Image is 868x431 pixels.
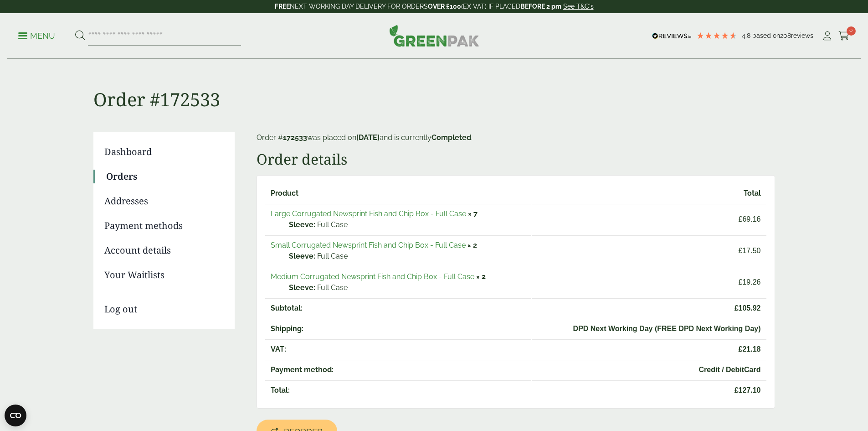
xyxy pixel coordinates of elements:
[265,380,531,400] th: Total:
[18,31,55,40] a: Menu
[467,241,477,249] strong: × 2
[104,244,222,257] a: Account details
[104,293,222,316] a: Log out
[538,303,761,314] span: 105.92
[838,31,850,41] i: Cart
[289,282,526,293] p: Full Case
[283,133,307,142] mark: 172533
[289,251,315,262] strong: Sleeve:
[476,272,486,281] strong: × 2
[431,133,471,142] mark: Completed
[289,282,315,293] strong: Sleeve:
[563,3,594,10] a: See T&C's
[739,247,743,254] span: £
[739,345,743,353] span: £
[93,59,775,110] h1: Order #172533
[752,32,780,39] span: Based on
[18,31,55,42] p: Menu
[389,25,479,47] img: GreenPak Supplies
[791,32,813,39] span: reviews
[652,33,692,39] img: REVIEWS.io
[734,386,739,394] span: £
[106,170,222,183] a: Orders
[532,319,766,338] td: DPD Next Working Day (FREE DPD Next Working Day)
[104,268,222,282] a: Your Waitlists
[739,247,761,254] bdi: 17.50
[739,215,743,223] span: £
[265,339,531,359] th: VAT:
[104,194,222,208] a: Addresses
[739,278,743,286] span: £
[538,385,761,396] span: 127.10
[275,3,290,10] strong: FREE
[289,251,526,262] p: Full Case
[780,32,791,39] span: 208
[696,31,737,40] div: 4.79 Stars
[822,31,833,41] i: My Account
[739,215,761,223] bdi: 69.16
[104,145,222,159] a: Dashboard
[265,184,531,203] th: Product
[520,3,561,10] strong: BEFORE 2 pm
[257,132,775,143] p: Order # was placed on and is currently .
[532,184,766,203] th: Total
[271,272,474,281] a: Medium Corrugated Newsprint Fish and Chip Box - Full Case
[538,344,761,355] span: 21.18
[271,241,466,249] a: Small Corrugated Newsprint Fish and Chip Box - Full Case
[847,26,856,36] span: 0
[468,209,478,218] strong: × 7
[5,405,26,426] button: Open CMP widget
[734,304,739,312] span: £
[838,29,850,43] a: 0
[104,219,222,233] a: Payment methods
[265,360,531,379] th: Payment method:
[532,360,766,379] td: Credit / DebitCard
[428,3,461,10] strong: OVER £100
[257,151,775,168] h2: Order details
[271,209,466,218] a: Large Corrugated Newsprint Fish and Chip Box - Full Case
[289,219,526,230] p: Full Case
[356,133,380,142] mark: [DATE]
[289,219,315,230] strong: Sleeve:
[265,298,531,318] th: Subtotal:
[265,319,531,338] th: Shipping:
[739,278,761,286] bdi: 19.26
[742,32,752,39] span: 4.8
